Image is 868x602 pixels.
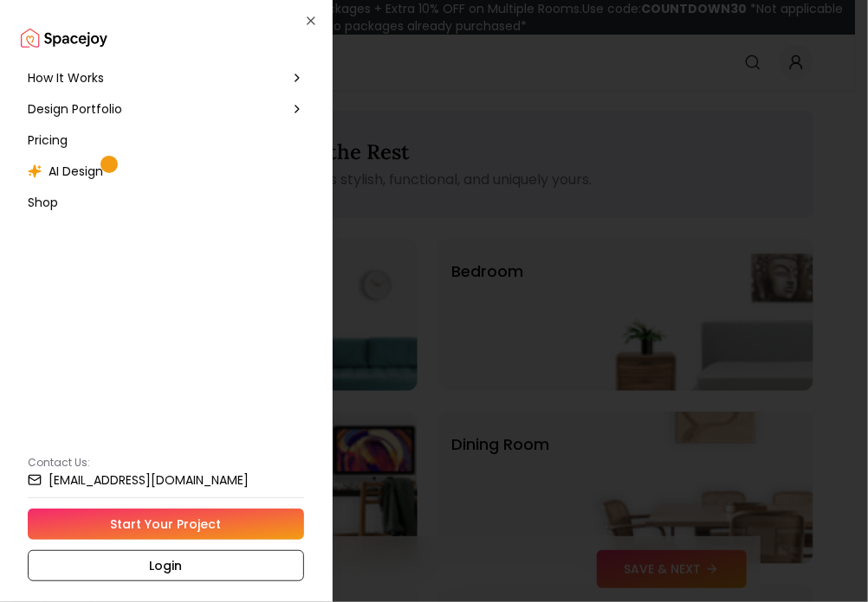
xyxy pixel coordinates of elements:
span: Pricing [28,131,68,149]
a: Login [28,550,304,581]
a: Start Your Project [28,509,304,540]
span: Design Portfolio [28,100,122,118]
span: How It Works [28,69,104,86]
p: Contact Us: [28,456,304,470]
a: [EMAIL_ADDRESS][DOMAIN_NAME] [28,473,304,487]
img: Spacejoy Logo [21,21,107,55]
span: AI Design [49,163,103,180]
span: Shop [28,194,58,211]
small: [EMAIL_ADDRESS][DOMAIN_NAME] [49,474,249,486]
a: Spacejoy [21,21,107,55]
